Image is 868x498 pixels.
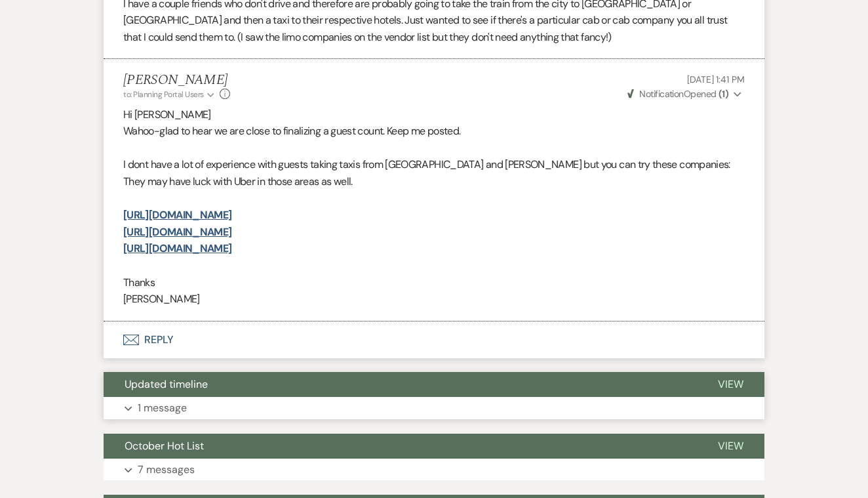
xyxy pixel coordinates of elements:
button: 1 message [104,397,764,419]
p: Hi [PERSON_NAME] [123,106,745,123]
button: 7 messages [104,459,764,481]
button: NotificationOpened (1) [625,87,745,101]
p: Wahoo-glad to hear we are close to finalizing a guest count. Keep me posted. [123,123,745,140]
p: I dont have a lot of experience with guests taking taxis from [GEOGRAPHIC_DATA] and [PERSON_NAME]... [123,156,745,190]
span: [DATE] 1:41 PM [687,73,745,85]
a: [URL][DOMAIN_NAME] [123,225,231,239]
span: Notification [639,88,683,100]
span: View [718,439,743,453]
span: View [718,377,743,391]
strong: ( 1 ) [719,88,728,100]
p: Thanks [123,274,745,291]
p: 7 messages [138,461,195,478]
a: [URL][DOMAIN_NAME] [123,241,231,255]
button: Reply [104,322,764,358]
p: [PERSON_NAME] [123,291,745,308]
h5: [PERSON_NAME] [123,72,230,89]
span: October Hot List [125,439,204,453]
span: Updated timeline [125,377,208,391]
button: View [697,372,764,397]
button: Updated timeline [104,372,697,397]
button: View [697,434,764,459]
button: October Hot List [104,434,697,459]
span: to: Planning Portal Users [123,89,204,100]
button: to: Planning Portal Users [123,89,216,100]
p: 1 message [138,400,187,417]
span: Opened [627,88,728,100]
a: [URL][DOMAIN_NAME] [123,208,231,222]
